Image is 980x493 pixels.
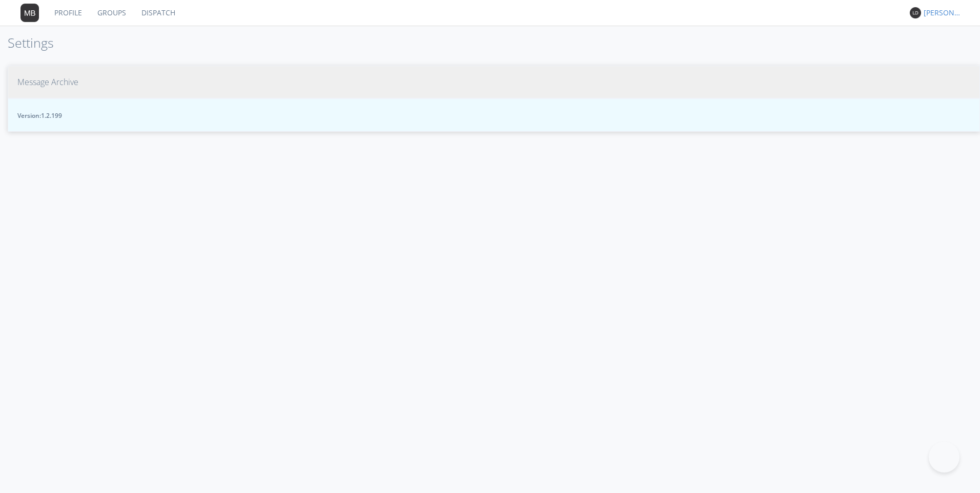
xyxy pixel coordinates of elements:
span: Message Archive [17,76,78,88]
iframe: Toggle Customer Support [929,442,959,473]
span: Version: 1.2.199 [17,111,970,120]
button: Message Archive [8,66,980,99]
img: 373638.png [910,7,921,18]
img: 373638.png [21,4,39,22]
button: Version:1.2.199 [8,98,980,132]
div: [PERSON_NAME]* [924,8,962,18]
